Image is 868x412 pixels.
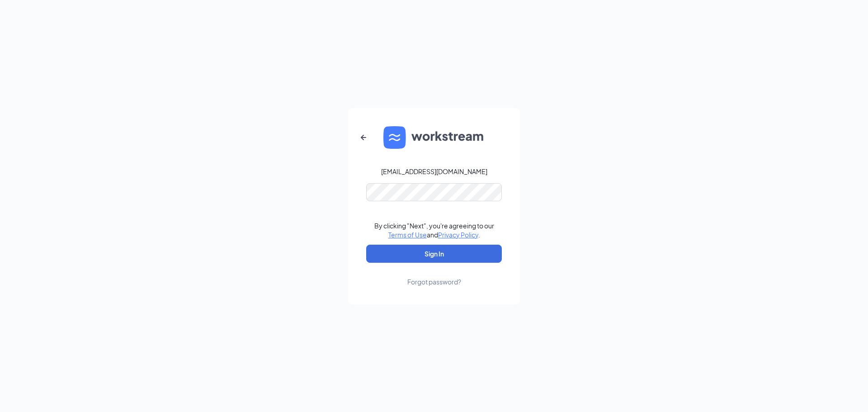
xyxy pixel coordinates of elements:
[381,167,487,176] div: [EMAIL_ADDRESS][DOMAIN_NAME]
[438,231,478,239] a: Privacy Policy
[358,132,369,143] svg: ArrowLeftNew
[407,263,461,286] a: Forgot password?
[366,245,502,263] button: Sign In
[353,127,374,148] button: ArrowLeftNew
[383,126,485,149] img: WS logo and Workstream text
[374,221,494,239] div: By clicking "Next", you're agreeing to our and .
[388,231,427,239] a: Terms of Use
[407,277,461,286] div: Forgot password?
